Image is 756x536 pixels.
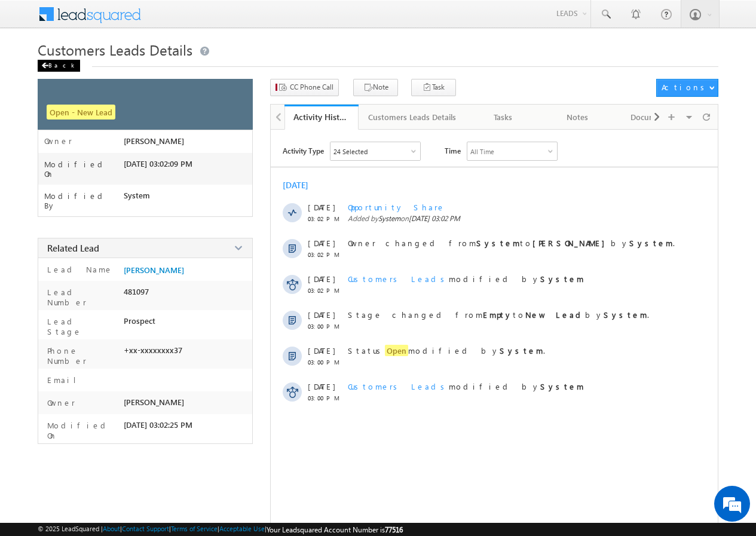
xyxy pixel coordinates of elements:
button: Task [411,79,456,96]
strong: [PERSON_NAME] [532,238,611,248]
span: Customers Leads [348,381,449,391]
strong: Empty [483,310,513,320]
span: Owner changed from to by . [348,238,675,248]
span: Prospect [124,316,155,326]
span: 03:02 PM [308,287,344,294]
label: Phone Number [44,345,119,366]
div: Chat with us now [62,63,201,78]
span: Added by on [348,214,696,223]
span: © 2025 LeadSquared | | | | | [38,525,403,534]
span: [DATE] 03:02 PM [409,214,460,223]
div: All Time [470,148,494,155]
span: System [378,214,400,223]
span: 03:02 PM [308,215,344,222]
div: [DATE] [283,179,322,191]
em: Start Chat [163,368,217,384]
span: 481097 [124,287,149,296]
strong: System [540,274,584,284]
strong: System [540,381,584,391]
span: modified by [348,274,584,284]
div: Tasks [476,110,530,124]
a: Activity History [284,105,359,130]
span: [DATE] [308,274,335,284]
div: Back [38,60,80,72]
span: [PERSON_NAME] [124,136,184,146]
span: Open - New Lead [47,105,115,120]
span: Opportunity Share [348,202,445,212]
label: Email [44,375,85,385]
button: CC Phone Call [270,79,339,96]
strong: System [476,238,520,248]
span: Stage changed from to by . [348,310,649,320]
div: Owner Changed,Status Changed,Stage Changed,Source Changed,Notes & 19 more.. [330,142,420,160]
div: 24 Selected [333,148,368,155]
span: 03:00 PM [308,394,344,402]
button: Note [353,79,398,96]
img: d_60004797649_company_0_60004797649 [20,63,50,78]
span: [DATE] 03:02:09 PM [124,159,192,169]
span: +xx-xxxxxxxx37 [124,345,182,355]
a: Acceptable Use [219,525,265,532]
div: Customers Leads Details [368,110,456,124]
a: [PERSON_NAME] [124,265,184,275]
span: Your Leadsquared Account Number is [267,525,403,534]
span: [DATE] [308,238,335,248]
div: Notes [550,110,604,124]
a: About [103,525,120,532]
span: 03:00 PM [308,359,344,366]
span: [DATE] [308,381,335,391]
span: [DATE] 03:02:25 PM [124,420,192,430]
label: Lead Name [44,264,113,274]
span: modified by [348,381,584,391]
span: Open [385,345,408,356]
strong: New Lead [525,310,585,320]
label: Lead Stage [44,316,119,336]
a: Contact Support [122,525,169,532]
strong: System [604,310,647,320]
a: Notes [541,105,615,130]
a: Customers Leads Details [359,105,467,130]
span: System [124,191,150,200]
span: Related Lead [47,242,99,254]
strong: System [500,345,543,356]
label: Lead Number [44,287,119,307]
div: Documents [625,110,678,124]
span: Time [445,142,461,160]
span: [DATE] [308,345,335,356]
span: Customers Leads [348,274,449,284]
div: Minimize live chat window [196,6,225,35]
span: 03:02 PM [308,251,344,258]
span: Customers Leads Details [38,40,192,59]
span: Activity Type [283,142,324,160]
span: [DATE] [308,310,335,320]
div: Activity History [293,111,350,122]
a: Terms of Service [171,525,218,532]
a: Tasks [467,105,541,130]
li: Activity History [284,105,359,128]
span: CC Phone Call [290,82,333,93]
button: Actions [656,79,718,97]
div: Actions [662,82,709,93]
span: 03:00 PM [308,323,344,330]
label: Modified By [44,191,124,210]
label: Owner [44,397,75,408]
a: Documents [615,105,689,130]
span: Status modified by . [348,345,545,356]
span: [PERSON_NAME] [124,397,184,407]
span: [DATE] [308,202,335,212]
span: 77516 [385,525,403,534]
strong: System [629,238,673,248]
label: Modified On [44,420,119,440]
textarea: Type your message and hit 'Enter' [16,111,218,358]
label: Owner [44,136,72,146]
label: Modified On [44,160,124,179]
